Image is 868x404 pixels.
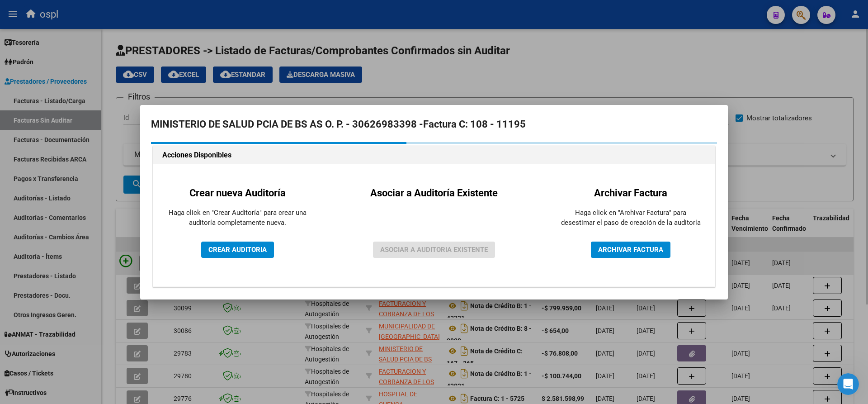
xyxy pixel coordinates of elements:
strong: Factura C: 108 - 11195 [423,119,526,130]
h1: Acciones Disponibles [162,150,706,161]
button: CREAR AUDITORIA [201,242,274,258]
button: ASOCIAR A AUDITORIA EXISTENTE [373,242,495,258]
button: ARCHIVAR FACTURA [591,242,670,258]
iframe: Intercom live chat [837,373,859,395]
span: ARCHIVAR FACTURA [598,246,663,254]
span: CREAR AUDITORIA [208,246,267,254]
p: Haga click en "Archivar Factura" para desestimar el paso de creación de la auditoría [561,208,701,228]
span: ASOCIAR A AUDITORIA EXISTENTE [380,246,488,254]
h2: Archivar Factura [561,185,701,200]
p: Haga click en "Crear Auditoría" para crear una auditoría completamente nueva. [167,208,307,228]
h2: Crear nueva Auditoría [167,185,307,200]
h2: Asociar a Auditoría Existente [370,185,498,200]
h2: MINISTERIO DE SALUD PCIA DE BS AS O. P. - 30626983398 - [151,116,717,133]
